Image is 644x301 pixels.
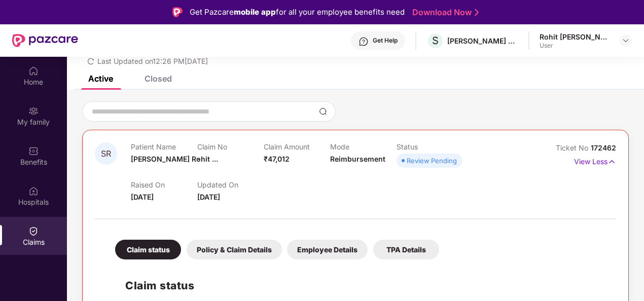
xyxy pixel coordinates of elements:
div: Review Pending [407,156,457,166]
span: Reimbursement [330,155,385,163]
span: - [197,155,201,163]
span: ₹47,012 [264,155,290,163]
p: Status [397,142,463,151]
div: [PERSON_NAME] CONSULTANTS P LTD [447,36,518,46]
span: redo [87,57,94,65]
div: Employee Details [287,240,368,259]
span: [DATE] [131,193,154,201]
div: Policy & Claim Details [187,240,282,259]
div: Closed [145,73,172,84]
p: Claim No [197,142,264,151]
img: New Pazcare Logo [12,34,78,47]
div: Claim status [115,240,181,259]
img: Stroke [475,7,479,18]
span: Ticket No [556,143,591,152]
p: View Less [574,154,616,167]
img: svg+xml;base64,PHN2ZyBpZD0iRHJvcGRvd24tMzJ4MzIiIHhtbG5zPSJodHRwOi8vd3d3LnczLm9yZy8yMDAwL3N2ZyIgd2... [622,36,630,45]
div: Get Pazcare for all your employee benefits need [190,6,405,18]
img: svg+xml;base64,PHN2ZyBpZD0iSG9tZSIgeG1sbnM9Imh0dHA6Ly93d3cudzMub3JnLzIwMDAvc3ZnIiB3aWR0aD0iMjAiIG... [28,66,39,76]
p: Updated On [197,180,264,189]
img: svg+xml;base64,PHN2ZyBpZD0iSGVscC0zMngzMiIgeG1sbnM9Imh0dHA6Ly93d3cudzMub3JnLzIwMDAvc3ZnIiB3aWR0aD... [359,36,369,47]
strong: mobile app [234,7,276,17]
span: [PERSON_NAME] Rohit ... [131,155,218,163]
p: Mode [330,142,397,151]
span: S [432,34,439,47]
div: User [540,42,611,50]
img: svg+xml;base64,PHN2ZyBpZD0iQmVuZWZpdHMiIHhtbG5zPSJodHRwOi8vd3d3LnczLm9yZy8yMDAwL3N2ZyIgd2lkdGg9Ij... [28,146,39,156]
img: svg+xml;base64,PHN2ZyBpZD0iQ2xhaW0iIHhtbG5zPSJodHRwOi8vd3d3LnczLm9yZy8yMDAwL3N2ZyIgd2lkdGg9IjIwIi... [28,226,39,236]
img: svg+xml;base64,PHN2ZyB3aWR0aD0iMjAiIGhlaWdodD0iMjAiIHZpZXdCb3g9IjAgMCAyMCAyMCIgZmlsbD0ibm9uZSIgeG... [28,106,39,116]
a: Download Now [412,7,476,18]
img: svg+xml;base64,PHN2ZyB4bWxucz0iaHR0cDovL3d3dy53My5vcmcvMjAwMC9zdmciIHdpZHRoPSIxNyIgaGVpZ2h0PSIxNy... [607,156,616,167]
p: Raised On [131,180,197,189]
div: TPA Details [373,240,439,259]
h2: Claim status [125,277,606,294]
span: 172462 [591,143,616,152]
span: [DATE] [197,193,220,201]
div: Get Help [373,36,398,45]
span: SR [101,149,111,158]
img: Logo [172,7,183,17]
span: Last Updated on 12:26 PM[DATE] [97,57,208,65]
img: svg+xml;base64,PHN2ZyBpZD0iSG9zcGl0YWxzIiB4bWxucz0iaHR0cDovL3d3dy53My5vcmcvMjAwMC9zdmciIHdpZHRoPS... [28,186,39,196]
p: Patient Name [131,142,197,151]
img: svg+xml;base64,PHN2ZyBpZD0iU2VhcmNoLTMyeDMyIiB4bWxucz0iaHR0cDovL3d3dy53My5vcmcvMjAwMC9zdmciIHdpZH... [319,107,327,116]
div: Active [88,73,113,84]
div: Rohit [PERSON_NAME] [540,32,611,42]
p: Claim Amount [264,142,330,151]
